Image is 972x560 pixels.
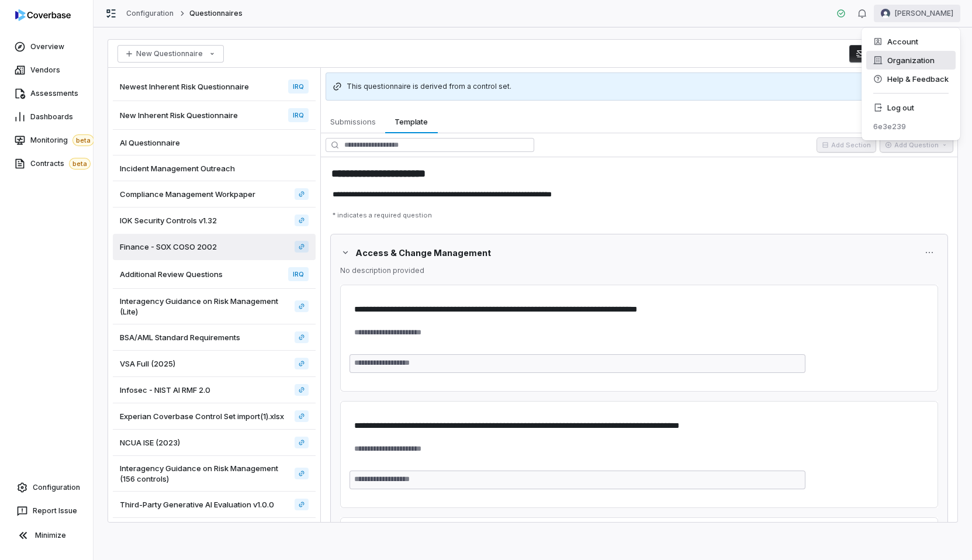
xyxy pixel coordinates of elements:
[849,45,948,63] button: Send Questionnaires
[873,120,906,132] p: 6e3e239
[866,98,956,117] div: Log out
[866,51,956,70] div: Organization
[866,32,956,51] div: Account
[866,70,956,88] div: Help & Feedback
